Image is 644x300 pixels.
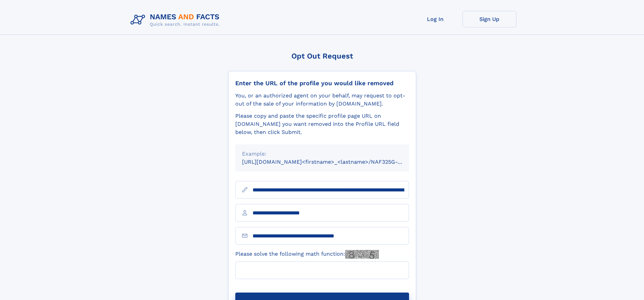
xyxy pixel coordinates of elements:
div: Example: [242,150,402,158]
a: Sign Up [462,11,517,27]
small: [URL][DOMAIN_NAME]<firstname>_<lastname>/NAF325G-xxxxxxxx [242,159,422,165]
div: Opt Out Request [228,52,416,60]
a: Log In [408,11,462,27]
div: You, or an authorized agent on your behalf, may request to opt-out of the sale of your informatio... [235,92,409,108]
label: Please solve the following math function: [235,250,379,259]
div: Please copy and paste the specific profile page URL on [DOMAIN_NAME] you want removed into the Pr... [235,112,409,136]
div: Enter the URL of the profile you would like removed [235,79,409,87]
img: Logo Names and Facts [128,11,225,29]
